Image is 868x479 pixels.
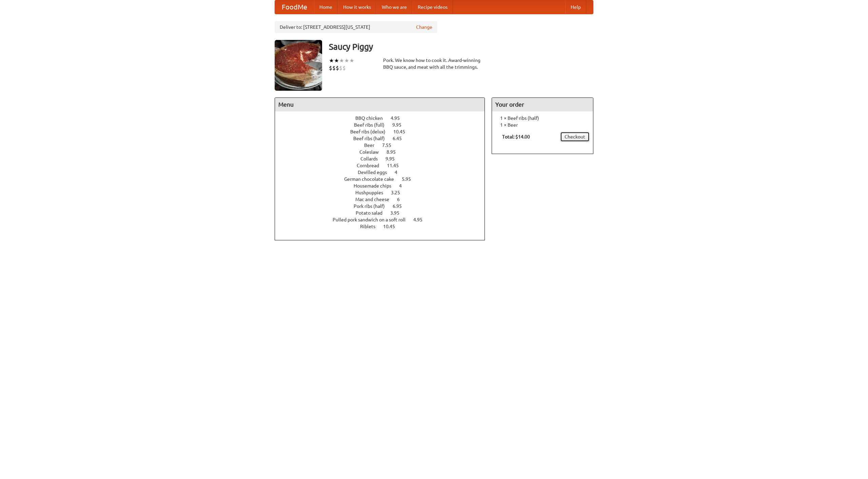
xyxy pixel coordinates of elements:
a: BBQ chicken 4.95 [355,115,412,121]
a: Recipe videos [412,0,453,14]
a: Housemade chips 4 [354,183,414,189]
span: 4 [399,183,409,189]
a: Who we are [376,0,412,14]
div: Deliver to: [STREET_ADDRESS][US_STATE] [275,21,437,33]
li: ★ [334,57,339,64]
span: 3.25 [391,190,407,195]
span: Beef ribs (full) [354,122,391,128]
li: ★ [339,57,344,64]
span: 6 [397,197,407,202]
span: 4.95 [391,115,407,121]
span: 10.45 [393,129,412,134]
li: $ [329,64,332,72]
a: Beef ribs (delux) 10.45 [350,129,418,134]
a: Cornbread 11.45 [357,163,411,168]
b: Total: $14.00 [502,134,530,139]
li: 1 × Beef ribs (half) [495,115,590,122]
span: 7.55 [382,143,398,148]
a: Help [565,0,586,14]
a: German chocolate cake 5.95 [344,176,423,182]
h4: Menu [275,98,485,111]
span: 6.95 [393,203,409,209]
span: 8.95 [387,149,402,155]
a: Checkout [560,132,590,142]
span: Mac and cheese [355,197,396,202]
li: ★ [344,57,349,64]
span: Collards [360,156,384,161]
a: Beef ribs (half) 6.45 [353,136,414,141]
span: Riblets [360,224,382,229]
img: angular.jpg [275,40,322,91]
span: Hushpuppies [355,190,390,195]
a: Pulled pork sandwich on a soft roll 4.95 [333,217,435,222]
a: FoodMe [275,0,314,14]
div: Pork. We know how to cook it. Award-winning BBQ sauce, and meat with all the trimmings. [383,57,485,70]
li: 1 × Beer [495,122,590,128]
h4: Your order [492,98,593,111]
li: ★ [349,57,354,64]
span: German chocolate cake [344,176,401,182]
a: Home [314,0,338,14]
span: Devilled eggs [358,170,394,175]
span: 5.95 [402,176,418,182]
li: $ [342,64,346,72]
li: $ [339,64,342,72]
span: Beef ribs (delux) [350,129,392,134]
span: 4 [395,170,404,175]
span: 3.95 [390,210,406,216]
h3: Saucy Piggy [329,40,593,53]
span: Pork ribs (half) [354,203,392,209]
span: BBQ chicken [355,115,390,121]
a: Beef ribs (full) 9.95 [354,122,414,128]
span: 4.95 [413,217,429,222]
li: $ [332,64,336,72]
li: $ [336,64,339,72]
a: Hushpuppies 3.25 [355,190,413,195]
span: Coleslaw [359,149,386,155]
span: Pulled pork sandwich on a soft roll [333,217,412,222]
span: Beef ribs (half) [353,136,392,141]
span: Potato salad [356,210,389,216]
span: 9.95 [392,122,408,128]
span: 6.45 [393,136,409,141]
span: 9.95 [386,156,401,161]
span: 11.45 [387,163,406,168]
a: How it works [338,0,376,14]
li: ★ [329,57,334,64]
span: Housemade chips [354,183,398,189]
a: Beer 7.55 [364,143,404,148]
a: Pork ribs (half) 6.95 [354,203,414,209]
a: Potato salad 3.95 [356,210,412,216]
a: Coleslaw 8.95 [359,149,408,155]
a: Collards 9.95 [360,156,407,161]
a: Devilled eggs 4 [358,170,410,175]
span: 10.45 [383,224,402,229]
a: Riblets 10.45 [360,224,408,229]
span: Beer [364,143,381,148]
a: Change [416,24,432,30]
a: Mac and cheese 6 [355,197,412,202]
span: Cornbread [357,163,386,168]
